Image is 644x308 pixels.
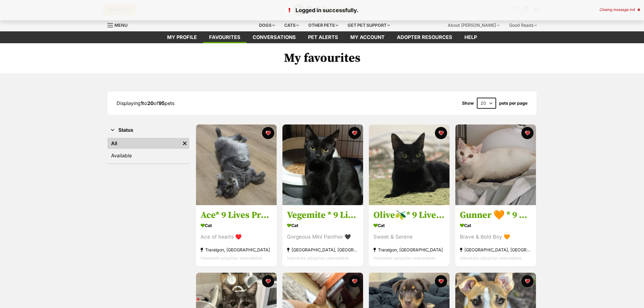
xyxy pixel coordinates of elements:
[343,19,394,31] div: Get pet support
[348,127,361,139] button: favourite
[255,19,279,31] div: Dogs
[287,233,359,241] div: Gorgeous Mini Panther 🖤
[287,246,359,254] div: [GEOGRAPHIC_DATA], [GEOGRAPHIC_DATA]
[107,19,132,30] a: Menu
[201,210,272,221] h3: Ace* 9 Lives Project Rescue*
[460,233,531,241] div: Brave & Bold Boy 🧡
[344,31,391,43] a: My account
[159,100,165,106] strong: 95
[280,19,303,31] div: Cats
[117,100,174,106] span: Displaying to of pets
[505,19,541,31] div: Good Reads
[373,256,435,261] span: Interstate adoption unavailable
[247,31,302,43] a: conversations
[201,246,272,254] div: Traralgon, [GEOGRAPHIC_DATA]
[201,256,262,261] span: Interstate adoption unavailable
[196,205,277,267] a: Ace* 9 Lives Project Rescue* Cat Ace of hearts ♥️ Traralgon, [GEOGRAPHIC_DATA] Interstate adoptio...
[391,31,458,43] a: Adopter resources
[107,150,189,161] a: Available
[435,275,447,287] button: favourite
[373,233,445,241] div: Sweet & Serene
[435,127,447,139] button: favourite
[287,256,349,261] span: Interstate adoption unavailable
[369,124,450,205] img: Olive🫒* 9 Lives Project Rescue*
[287,210,359,221] h3: Vegemite * 9 Lives Project Rescue*
[161,31,203,43] a: My profile
[460,256,522,261] span: Interstate adoption unavailable
[499,101,527,106] label: pets per page
[107,126,189,134] button: Status
[203,31,247,43] a: Favourites
[373,246,445,254] div: Traralgon, [GEOGRAPHIC_DATA]
[443,19,504,31] div: About [PERSON_NAME]
[147,100,154,106] strong: 20
[304,19,342,31] div: Other pets
[282,205,363,267] a: Vegemite * 9 Lives Project Rescue* Cat Gorgeous Mini Panther 🖤 [GEOGRAPHIC_DATA], [GEOGRAPHIC_DAT...
[462,101,474,106] span: Show
[282,124,363,205] img: Vegemite * 9 Lives Project Rescue*
[455,205,536,267] a: Gunner 🧡 * 9 Lives Project Rescue* Cat Brave & Bold Boy 🧡 [GEOGRAPHIC_DATA], [GEOGRAPHIC_DATA] In...
[455,124,536,205] img: Gunner 🧡 * 9 Lives Project Rescue*
[201,221,272,230] div: Cat
[458,31,483,43] a: Help
[460,210,531,221] h3: Gunner 🧡 * 9 Lives Project Rescue*
[348,275,361,287] button: favourite
[141,100,143,106] strong: 1
[107,137,189,163] div: Status
[521,127,534,139] button: favourite
[180,138,189,149] a: Remove filter
[201,233,272,241] div: Ace of hearts ♥️
[373,210,445,221] h3: Olive🫒* 9 Lives Project Rescue*
[196,124,277,205] img: Ace* 9 Lives Project Rescue*
[262,275,274,287] button: favourite
[287,221,359,230] div: Cat
[460,221,531,230] div: Cat
[373,221,445,230] div: Cat
[262,127,274,139] button: favourite
[369,205,450,267] a: Olive🫒* 9 Lives Project Rescue* Cat Sweet & Serene Traralgon, [GEOGRAPHIC_DATA] Interstate adopti...
[460,246,531,254] div: [GEOGRAPHIC_DATA], [GEOGRAPHIC_DATA]
[114,23,128,28] span: Menu
[302,31,344,43] a: Pet alerts
[107,138,180,149] a: All
[521,275,534,287] button: favourite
